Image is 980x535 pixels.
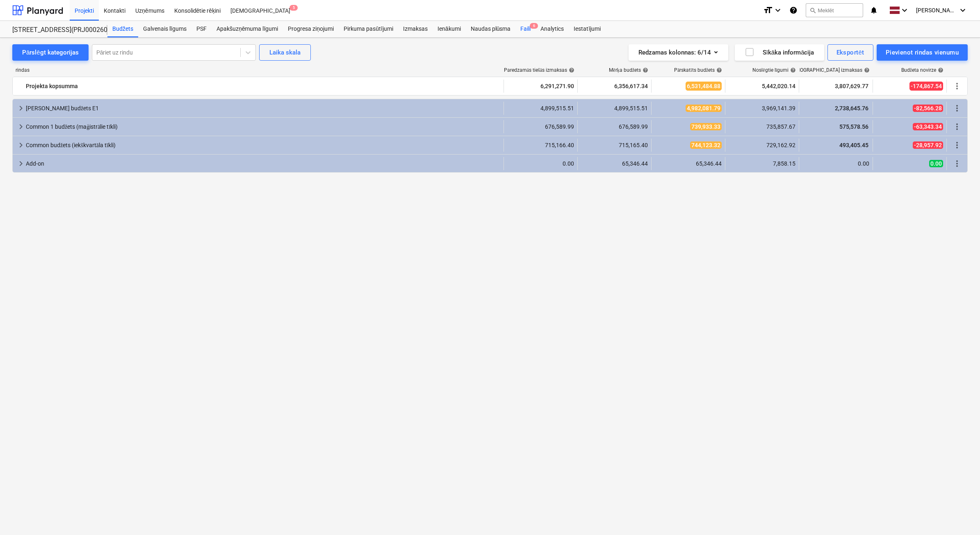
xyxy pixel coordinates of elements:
i: keyboard_arrow_down [900,5,909,15]
span: help [641,67,648,73]
div: 715,166.40 [507,142,574,148]
button: Sīkāka informācija [735,44,824,61]
span: 5 [289,5,298,11]
span: -28,957.92 [913,141,943,149]
div: [STREET_ADDRESS](PRJ0002600) 2601946 [12,26,98,34]
a: Progresa ziņojumi [283,21,339,37]
div: Faili [515,21,536,37]
span: Vairāk darbību [952,103,962,113]
span: 4,982,081.79 [686,105,722,112]
div: 4,899,515.51 [507,105,574,112]
a: Budžets [107,21,138,37]
div: Redzamas kolonnas : 6/14 [638,47,718,58]
a: Naudas plūsma [466,21,516,37]
i: format_size [763,5,773,15]
div: 65,346.44 [581,160,648,167]
div: Mērķa budžets [609,67,648,73]
span: help [789,67,796,73]
span: 6,531,484.88 [686,82,722,91]
i: keyboard_arrow_down [958,5,968,15]
span: Vairāk darbību [952,140,962,150]
span: help [862,67,870,73]
span: 6 [530,23,538,29]
span: Vairāk darbību [952,122,962,132]
span: help [936,67,944,73]
div: Pievienot rindas vienumu [886,47,959,58]
div: rindas [12,67,504,73]
div: Paredzamās tiešās izmaksas [504,67,574,73]
span: help [715,67,722,73]
a: Iestatījumi [569,21,606,37]
div: Add-on [26,157,500,170]
div: [DEMOGRAPHIC_DATA] izmaksas [789,67,870,73]
div: 6,291,271.90 [507,80,574,93]
div: Galvenais līgums [138,21,191,37]
button: Pievienot rindas vienumu [877,44,968,61]
div: Pārskatīts budžets [674,67,722,73]
span: 739,933.33 [690,123,722,130]
div: Noslēgtie līgumi [752,67,796,73]
div: 5,442,020.14 [729,80,795,93]
div: 65,346.44 [655,160,722,167]
button: Laika skala [259,44,311,61]
div: 6,356,617.34 [581,80,648,93]
span: -174,867.54 [909,82,943,91]
span: -63,343.34 [913,123,943,130]
div: 735,857.67 [729,123,795,130]
a: PSF [191,21,212,37]
div: 3,969,141.39 [729,105,795,112]
span: 493,405.45 [839,142,869,148]
div: Sīkāka informācija [745,47,814,58]
div: [PERSON_NAME] budžets E1 [26,102,500,115]
a: Pirkuma pasūtījumi [339,21,398,37]
span: Vairāk darbību [952,81,962,91]
div: Common budžets (iekškvartāla tīkli) [26,139,500,152]
a: Ienākumi [433,21,466,37]
span: 744,123.32 [690,141,722,149]
span: [PERSON_NAME] [916,7,957,14]
a: Analytics [536,21,569,37]
div: 715,165.40 [581,142,648,148]
i: notifications [870,5,878,15]
i: keyboard_arrow_down [773,5,783,15]
span: 575,578.56 [839,123,869,130]
span: search [809,7,816,14]
div: Projekta kopsumma [26,80,500,93]
button: Redzamas kolonnas:6/14 [629,44,728,61]
span: 0.00 [929,160,943,167]
span: Vairāk darbību [952,159,962,168]
div: Common 1 budžets (maģistrālie tīkli) [26,120,500,133]
span: 3,807,629.77 [834,82,869,90]
span: 2,738,645.76 [834,105,869,112]
div: Laika skala [269,47,301,58]
iframe: Chat Widget [939,496,980,535]
button: Pārslēgt kategorijas [12,44,89,61]
a: Izmaksas [398,21,433,37]
div: 0.00 [802,160,869,167]
div: Pārslēgt kategorijas [22,47,79,58]
i: Zināšanu pamats [789,5,798,15]
span: help [567,67,574,73]
div: 676,589.99 [507,123,574,130]
span: keyboard_arrow_right [16,103,26,113]
span: keyboard_arrow_right [16,159,26,168]
div: 4,899,515.51 [581,105,648,112]
div: Eksportēt [836,47,864,58]
span: -82,566.28 [913,105,943,112]
div: Apakšuzņēmuma līgumi [212,21,283,37]
div: 729,162.92 [729,142,795,148]
span: keyboard_arrow_right [16,140,26,150]
a: Faili6 [515,21,536,37]
span: keyboard_arrow_right [16,122,26,132]
div: 676,589.99 [581,123,648,130]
